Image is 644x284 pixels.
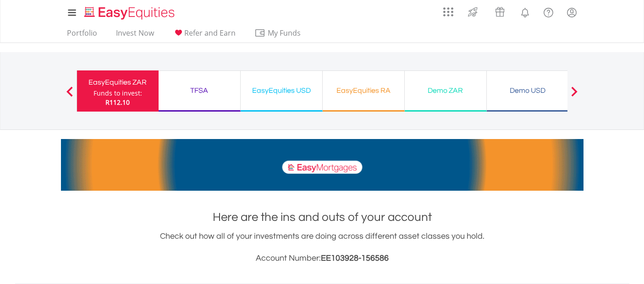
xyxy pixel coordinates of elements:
button: Next [565,91,583,100]
span: My Funds [254,27,314,39]
a: AppsGrid [437,2,459,17]
div: EasyEquities USD [246,84,317,97]
a: Invest Now [112,28,158,43]
h1: Here are the ins and outs of your account [61,209,583,225]
a: FAQ's and Support [537,2,560,21]
a: Home page [81,2,178,21]
a: Portfolio [63,28,101,43]
div: Check out how all of your investments are doing across different asset classes you hold. [61,230,583,265]
div: Funds to invest: [94,89,142,98]
img: grid-menu-icon.svg [443,7,453,17]
a: Notifications [513,2,537,21]
a: Refer and Earn [169,28,239,43]
div: TFSA [164,84,235,97]
div: EasyEquities RA [328,84,399,97]
img: EasyMortage Promotion Banner [61,139,583,191]
img: EasyEquities_Logo.png [83,5,178,21]
a: My Profile [560,2,583,22]
div: EasyEquities ZAR [83,76,153,89]
span: Refer and Earn [184,28,236,38]
div: Demo ZAR [410,84,481,97]
div: Demo USD [492,84,563,97]
span: R112.10 [105,98,130,107]
span: EE103928-156586 [321,254,389,263]
img: vouchers-v2.svg [492,5,507,19]
a: Vouchers [486,2,513,19]
button: Previous [61,91,79,100]
h3: Account Number: [61,252,583,265]
img: thrive-v2.svg [465,5,480,19]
